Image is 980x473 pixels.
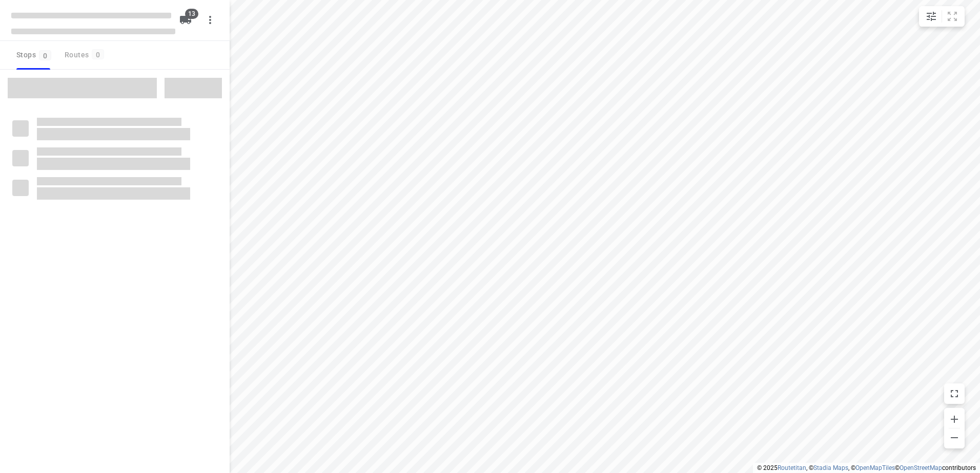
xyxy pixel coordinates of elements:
[778,464,806,471] a: Routetitan
[921,6,942,27] button: Map settings
[855,464,895,471] a: OpenMapTiles
[919,6,965,27] div: small contained button group
[813,464,848,471] a: Stadia Maps
[900,464,942,471] a: OpenStreetMap
[757,464,976,471] li: © 2025 , © , © © contributors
